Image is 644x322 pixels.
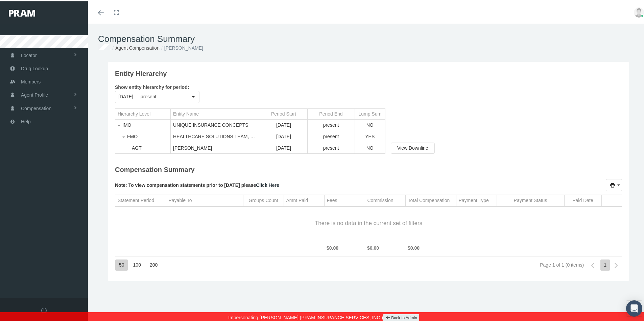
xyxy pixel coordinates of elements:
span: View Downline [397,144,428,149]
div: Items per page: 200 [146,258,161,269]
td: Column Commission [365,194,405,205]
div: Impersonating [PERSON_NAME] (PRAM INSURANCE SERVICES, INC.) [5,311,644,322]
td: Column Groups Count [243,194,284,205]
div: FMO [127,132,168,138]
div: Tree list [115,107,385,152]
td: Column Payment Status [497,194,564,205]
td: present [307,118,355,130]
div: Page 1 of 1 (0 items) [540,261,584,266]
td: [DATE] [260,141,307,152]
div: Export Data to XLSX [606,178,622,190]
div: Total Compensation [408,196,450,202]
td: HEALTHCARE SOLUTIONS TEAM, LLC [171,130,260,141]
div: Entity Name [173,110,199,115]
td: Column Statement Period [115,194,166,205]
td: YES [355,130,385,141]
div: Lump Sum [358,110,381,115]
div: AGT [132,144,168,149]
div: Next Page [610,258,622,270]
span: Show entity hierarchy for period: [115,83,189,89]
span: Members [21,74,41,87]
td: [PERSON_NAME] [171,141,260,152]
td: Column Lump Sum [355,107,385,118]
a: Click Here [256,181,279,187]
td: Column Amnt Paid [284,194,324,205]
div: Period Start [271,110,296,115]
div: Commission [367,196,393,202]
li: [PERSON_NAME] [160,43,203,50]
li: Agent Compensation [111,43,160,50]
div: Open Intercom Messenger [626,299,642,315]
img: user-placeholder.jpg [634,6,644,16]
div: View Downline [391,141,435,152]
span: Help [21,114,31,127]
div: Previous Page [587,258,599,270]
td: NO [355,141,385,152]
td: [DATE] [260,130,307,141]
a: Back to Admin [383,313,419,321]
div: Period End [319,110,342,115]
div: Fees [327,196,337,202]
div: Items per page: 50 [115,258,128,269]
h1: Compensation Summary [98,32,639,43]
div: Payment Status [514,196,547,202]
td: Column Hierarchy Level [115,107,171,118]
div: Page 1 [600,258,610,269]
td: UNIQUE INSURANCE CONCEPTS [171,118,260,130]
div: Payment Type [459,196,489,202]
span: Note: To view compensation statements prior to [DATE] please [115,181,279,187]
div: Data grid toolbar [115,178,622,190]
div: Groups Count [248,196,278,202]
div: $0.00 [327,244,362,250]
td: Column Payment Type [456,194,497,205]
td: Column Entity Name [171,107,260,118]
div: Amnt Paid [286,196,308,202]
img: PRAM_20_x_78.png [9,8,35,15]
div: Payable To [169,196,192,202]
td: Column Paid Date [564,194,601,205]
div: Data grid [115,178,622,273]
div: $0.00 [367,244,403,250]
div: Page Navigation [115,255,622,273]
td: Column Period End [307,107,355,118]
div: Hierarchy Level [118,110,150,115]
td: Column Total Compensation [405,194,456,205]
div: Statement Period [118,196,154,202]
span: There is no data in the current set of filters [115,218,622,226]
span: Compensation [21,101,51,114]
div: print [606,178,622,190]
div: Entity Hierarchy [115,67,622,82]
span: Locator [21,48,37,60]
div: Paid Date [572,196,593,202]
td: Column Fees [324,194,365,205]
span: Drug Lookup [21,61,48,74]
td: NO [355,118,385,130]
div: $0.00 [408,244,454,250]
td: Column Payable To [166,194,243,205]
div: Select [188,90,199,101]
td: present [307,130,355,141]
div: Items per page: 100 [129,258,144,269]
span: Agent Profile [21,87,48,100]
td: present [307,141,355,152]
div: IMO [122,121,168,126]
div: Compensation Summary [115,163,622,178]
td: [DATE] [260,118,307,130]
td: Column Period Start [260,107,307,118]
